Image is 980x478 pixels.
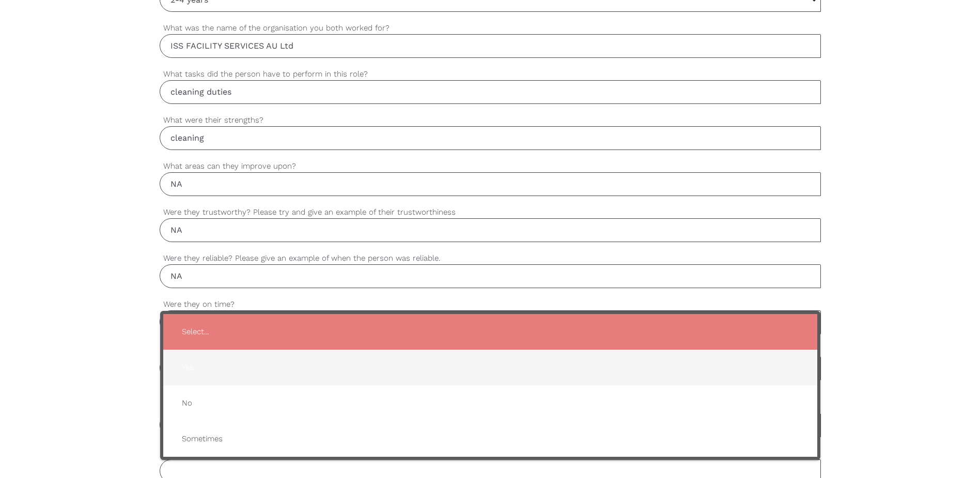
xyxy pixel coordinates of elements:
[160,391,821,413] label: Would you recommend them for a job where they are working as a care or support worker and deliver...
[160,252,821,264] label: Were they reliable? Please give an example of when the person was reliable.
[160,114,821,126] label: What were their strengths?
[160,160,821,172] label: What areas can they improve upon?
[174,426,807,452] span: Sometimes
[160,298,821,310] label: Were they on time?
[160,206,821,218] label: Were they trustworthy? Please try and give an example of their trustworthiness
[160,345,821,356] label: Were they helpful? Please try and give an example of their helpfulness
[174,319,807,345] span: Select...
[160,22,821,34] label: What was the name of the organisation you both worked for?
[174,391,807,416] span: No
[174,355,807,380] span: Yes
[160,68,821,80] label: What tasks did the person have to perform in this role?
[160,447,821,459] label: How is their spoken and written English?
